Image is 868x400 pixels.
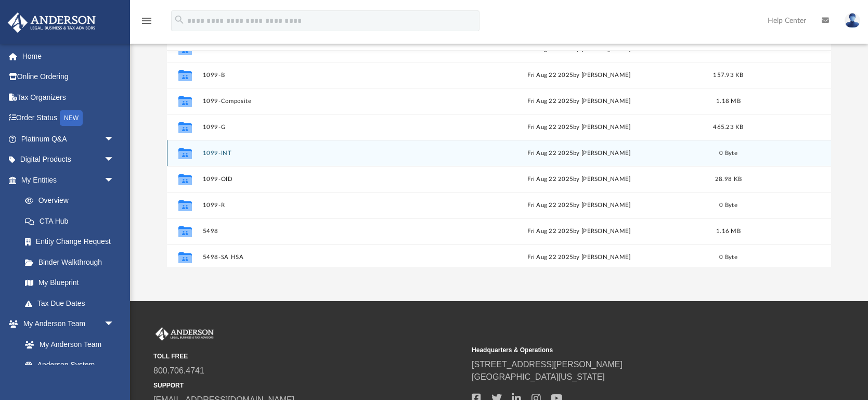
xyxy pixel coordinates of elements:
[455,149,703,158] div: Fri Aug 22 2025 by [PERSON_NAME]
[153,352,464,361] small: TOLL FREE
[5,12,99,33] img: Anderson Advisors Platinum Portal
[202,228,450,235] button: 5498
[153,327,216,341] img: Anderson Advisors Platinum Portal
[7,87,130,108] a: Tax Organizers
[455,175,703,184] div: Fri Aug 22 2025 by [PERSON_NAME]
[713,72,743,78] span: 157.93 KB
[174,14,185,25] i: search
[15,252,130,273] a: Binder Walkthrough
[472,360,623,369] a: [STREET_ADDRESS][PERSON_NAME]
[153,381,464,390] small: SUPPORT
[7,46,130,67] a: Home
[472,345,783,355] small: Headquarters & Operations
[7,314,125,334] a: My Anderson Teamarrow_drop_down
[104,170,125,191] span: arrow_drop_down
[153,366,204,375] a: 800.706.4741
[60,110,83,126] div: NEW
[455,71,703,80] div: Fri Aug 22 2025 by [PERSON_NAME]
[15,293,130,314] a: Tax Due Dates
[202,254,450,261] button: 5498-SA HSA
[455,123,703,132] div: Fri Aug 22 2025 by [PERSON_NAME]
[104,128,125,150] span: arrow_drop_down
[15,273,125,293] a: My Blueprint
[719,150,737,156] span: 0 Byte
[202,72,450,79] button: 1099-B
[202,124,450,131] button: 1099-G
[7,67,130,87] a: Online Ordering
[715,176,742,182] span: 28.98 KB
[7,128,130,149] a: Platinum Q&Aarrow_drop_down
[104,149,125,171] span: arrow_drop_down
[719,254,737,260] span: 0 Byte
[455,227,703,236] div: Fri Aug 22 2025 by [PERSON_NAME]
[713,124,743,130] span: 465.23 KB
[15,211,130,231] a: CTA Hub
[202,150,450,157] button: 1099-INT
[455,201,703,210] div: Fri Aug 22 2025 by [PERSON_NAME]
[15,190,130,211] a: Overview
[15,231,130,252] a: Entity Change Request
[7,170,130,190] a: My Entitiesarrow_drop_down
[140,15,153,27] i: menu
[15,355,125,376] a: Anderson System
[719,202,737,208] span: 0 Byte
[455,97,703,106] div: Fri Aug 22 2025 by [PERSON_NAME]
[202,202,450,209] button: 1099-R
[7,108,130,129] a: Order StatusNEW
[845,13,860,28] img: User Pic
[716,98,741,104] span: 1.18 MB
[7,149,130,170] a: Digital Productsarrow_drop_down
[202,176,450,183] button: 1099-OID
[167,51,831,266] div: grid
[716,228,741,234] span: 1.16 MB
[104,314,125,335] span: arrow_drop_down
[455,253,703,262] div: Fri Aug 22 2025 by [PERSON_NAME]
[15,334,120,355] a: My Anderson Team
[202,98,450,105] button: 1099-Composite
[140,20,153,27] a: menu
[472,372,605,381] a: [GEOGRAPHIC_DATA][US_STATE]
